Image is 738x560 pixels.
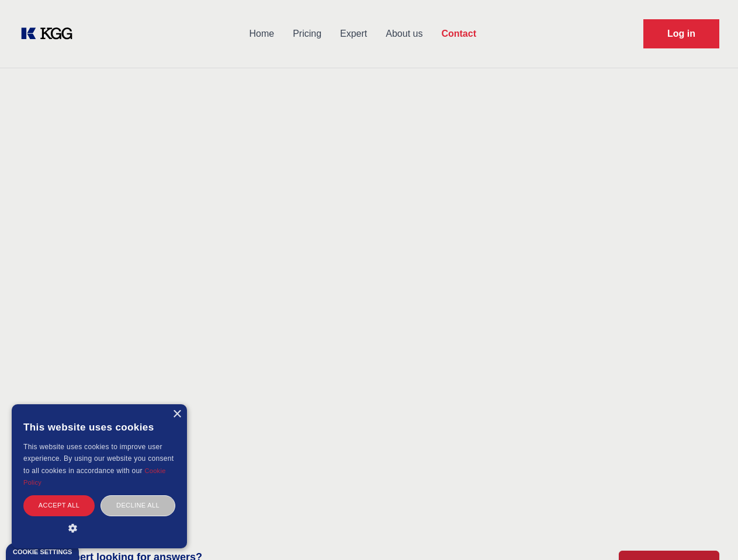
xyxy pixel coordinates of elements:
[680,504,738,560] iframe: Chat Widget
[23,495,95,516] div: Accept all
[19,24,82,43] a: KOL Knowledge Platform: Talk to Key External Experts (KEE)
[643,19,719,48] a: Request Demo
[283,19,331,49] a: Pricing
[172,410,181,419] div: Close
[376,19,432,49] a: About us
[240,19,283,49] a: Home
[13,549,72,555] div: Cookie settings
[432,19,486,49] a: Contact
[331,19,376,49] a: Expert
[23,443,174,475] span: This website uses cookies to improve user experience. By using our website you consent to all coo...
[23,413,175,441] div: This website uses cookies
[23,467,166,486] a: Cookie Policy
[101,495,175,516] div: Decline all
